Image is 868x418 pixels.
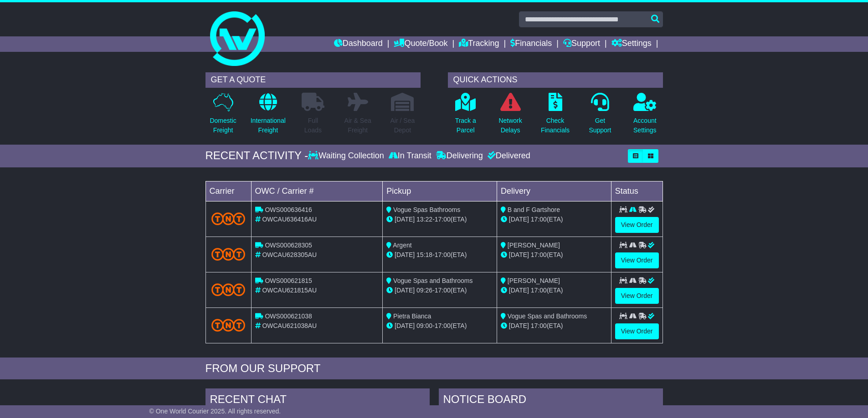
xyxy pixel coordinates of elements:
span: OWCAU628305AU [262,251,317,258]
div: GET A QUOTE [205,72,421,88]
span: OWS000636416 [265,206,312,213]
a: View Order [615,217,659,233]
p: Air / Sea Depot [390,116,415,135]
span: Vogue Spas Bathrooms [393,206,460,213]
div: RECENT CHAT [205,388,430,413]
div: - (ETA) [386,250,493,260]
div: - (ETA) [386,215,493,224]
span: B and F Gartshore [508,206,560,213]
img: TNT_Domestic.png [211,212,246,225]
span: 09:00 [416,322,432,329]
div: (ETA) [501,250,607,260]
span: OWS000621815 [265,277,312,284]
img: TNT_Domestic.png [211,283,246,296]
p: Full Loads [302,116,324,135]
a: CheckFinancials [540,92,570,140]
a: Financials [510,36,552,52]
span: OWCAU621815AU [262,287,317,294]
div: (ETA) [501,215,607,224]
span: OWS000621038 [265,312,312,320]
a: View Order [615,323,659,339]
p: Domestic Freight [210,116,236,135]
td: Pickup [383,181,497,201]
span: Vogue Spas and Bathrooms [508,312,587,320]
div: QUICK ACTIONS [448,72,663,88]
a: Quote/Book [394,36,447,52]
span: 17:00 [435,251,451,258]
span: 15:18 [416,251,432,258]
span: [DATE] [395,322,415,329]
span: Vogue Spas and Bathrooms [393,277,473,284]
span: 13:22 [416,216,432,223]
span: [DATE] [509,251,529,258]
span: OWS000628305 [265,242,312,249]
a: GetSupport [588,92,611,140]
span: [DATE] [509,287,529,294]
a: Track aParcel [455,92,477,140]
a: InternationalFreight [250,92,286,140]
a: View Order [615,288,659,304]
div: NOTICE BOARD [439,388,663,413]
p: Air & Sea Freight [344,116,371,135]
a: Tracking [459,36,499,52]
span: 17:00 [531,216,547,223]
span: 17:00 [435,216,451,223]
span: OWCAU636416AU [262,216,317,223]
span: [PERSON_NAME] [508,242,560,249]
p: Check Financials [541,116,570,135]
div: (ETA) [501,286,607,295]
span: [DATE] [395,216,415,223]
span: 17:00 [531,251,547,258]
td: Status [611,181,663,201]
a: AccountSettings [633,92,657,140]
span: [DATE] [509,216,529,223]
span: Pietra Bianca [393,312,431,320]
div: - (ETA) [386,286,493,295]
p: Account Settings [633,116,657,135]
div: - (ETA) [386,321,493,331]
a: View Order [615,252,659,268]
span: © One World Courier 2025. All rights reserved. [149,408,281,415]
a: DomesticFreight [209,92,236,140]
div: Waiting Collection [308,151,386,161]
p: International Freight [251,116,286,135]
span: 17:00 [531,322,547,329]
a: Dashboard [334,36,383,52]
p: Network Delays [498,116,522,135]
img: TNT_Domestic.png [211,319,246,331]
div: In Transit [386,151,434,161]
a: NetworkDelays [498,92,522,140]
img: TNT_Domestic.png [211,248,246,260]
span: Argent [393,242,411,249]
div: Delivered [485,151,530,161]
span: [DATE] [395,287,415,294]
div: RECENT ACTIVITY - [205,149,308,162]
td: OWC / Carrier # [251,181,383,201]
span: [PERSON_NAME] [508,277,560,284]
div: FROM OUR SUPPORT [205,362,663,375]
span: 09:26 [416,287,432,294]
span: 17:00 [435,287,451,294]
div: Delivering [434,151,485,161]
p: Get Support [589,116,611,135]
span: OWCAU621038AU [262,322,317,329]
td: Delivery [497,181,611,201]
span: [DATE] [395,251,415,258]
a: Support [563,36,600,52]
span: 17:00 [531,287,547,294]
span: 17:00 [435,322,451,329]
a: Settings [611,36,652,52]
td: Carrier [205,181,251,201]
span: [DATE] [509,322,529,329]
p: Track a Parcel [455,116,476,135]
div: (ETA) [501,321,607,331]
